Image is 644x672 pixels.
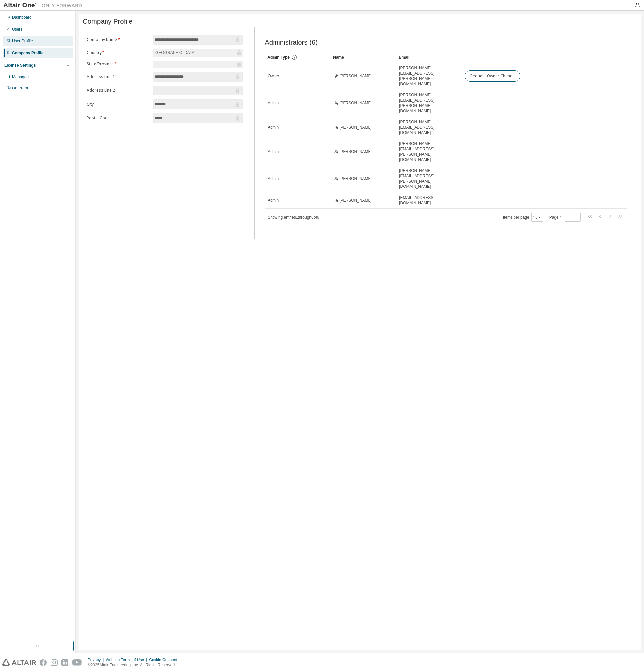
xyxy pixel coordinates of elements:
[88,657,106,662] div: Privacy
[4,63,36,68] div: License Settings
[339,73,372,79] span: [PERSON_NAME]
[87,88,149,93] label: Address Line 2
[72,659,82,666] img: youtube.svg
[399,52,459,62] div: Email
[87,102,149,107] label: City
[339,100,372,106] span: [PERSON_NAME]
[12,74,29,80] div: Managed
[87,115,149,121] label: Postal Code
[333,52,394,62] div: Name
[399,92,459,113] span: [PERSON_NAME][EMAIL_ADDRESS][PERSON_NAME][DOMAIN_NAME]
[339,176,372,181] span: [PERSON_NAME]
[399,195,459,206] span: [EMAIL_ADDRESS][DOMAIN_NAME]
[399,65,459,87] span: [PERSON_NAME][EMAIL_ADDRESS][PERSON_NAME][DOMAIN_NAME]
[265,39,318,46] span: Administrators (6)
[154,49,197,56] div: [GEOGRAPHIC_DATA]
[503,213,543,222] span: Items per page
[87,50,149,55] label: Country
[61,659,68,666] img: linkedin.svg
[399,119,459,135] span: [PERSON_NAME][EMAIL_ADDRESS][DOMAIN_NAME]
[267,55,290,60] span: Admin Type
[87,62,149,67] label: State/Province
[12,38,33,44] div: User Profile
[40,659,47,666] img: facebook.svg
[149,657,181,662] div: Cookie Consent
[51,659,58,666] img: instagram.svg
[83,18,132,25] span: Company Profile
[2,659,36,666] img: altair_logo.svg
[12,86,28,91] div: On Prem
[268,198,279,203] span: Admin
[12,27,22,32] div: Users
[88,662,181,668] p: © 2025 Altair Engineering, Inc. All Rights Reserved.
[268,125,279,130] span: Admin
[339,125,372,130] span: [PERSON_NAME]
[339,149,372,154] span: [PERSON_NAME]
[549,213,581,222] span: Page n.
[87,37,149,42] label: Company Name
[399,168,459,189] span: [PERSON_NAME][EMAIL_ADDRESS][PERSON_NAME][DOMAIN_NAME]
[533,215,542,220] button: 10
[268,73,279,79] span: Owner
[106,657,149,662] div: Website Terms of Use
[87,74,149,79] label: Address Line 1
[12,15,32,20] div: Dashboard
[399,141,459,162] span: [PERSON_NAME][EMAIL_ADDRESS][PERSON_NAME][DOMAIN_NAME]
[153,49,243,57] div: [GEOGRAPHIC_DATA]
[268,100,279,106] span: Admin
[465,70,520,82] button: Request Owner Change
[12,50,43,56] div: Company Profile
[268,215,319,220] span: Showing entries 1 through 6 of 6
[268,149,279,154] span: Admin
[339,198,372,203] span: [PERSON_NAME]
[268,176,279,181] span: Admin
[3,2,85,9] img: Altair One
